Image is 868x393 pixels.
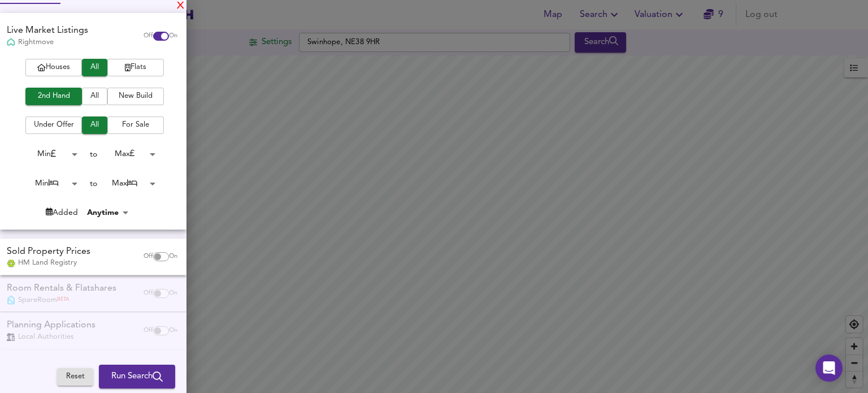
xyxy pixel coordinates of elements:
div: to [90,149,97,160]
span: Houses [31,61,76,74]
div: Rightmove [7,37,88,47]
span: For Sale [113,119,158,132]
button: Under Offer [25,116,82,134]
div: Min [19,175,81,192]
div: Added [46,207,78,218]
button: Reset [57,368,93,386]
div: Max [97,145,159,163]
div: Open Intercom Messenger [815,355,843,382]
button: New Build [107,88,164,105]
span: On [169,32,177,41]
span: On [169,252,177,261]
div: Min [19,145,81,163]
div: X [177,2,184,10]
span: Flats [113,61,158,74]
span: All [88,119,102,132]
button: All [82,116,107,134]
span: Under Offer [31,119,76,132]
span: 2nd Hand [31,90,76,103]
div: HM Land Registry [7,258,90,268]
span: Off [144,252,153,261]
span: All [88,90,102,103]
img: Rightmove [7,38,15,47]
div: Live Market Listings [7,24,88,37]
button: 2nd Hand [25,88,82,105]
button: All [82,59,107,76]
div: Max [97,175,159,192]
span: New Build [113,90,158,103]
span: Run Search [111,369,163,384]
span: All [88,61,102,74]
div: to [90,178,97,189]
div: Anytime [84,207,132,218]
div: Sold Property Prices [7,245,90,258]
button: Run Search [99,365,175,388]
button: All [82,88,107,105]
button: Houses [25,59,82,76]
span: Off [144,32,153,41]
img: Land Registry [7,260,15,267]
button: For Sale [107,116,164,134]
span: Reset [63,370,88,383]
button: Flats [107,59,164,76]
